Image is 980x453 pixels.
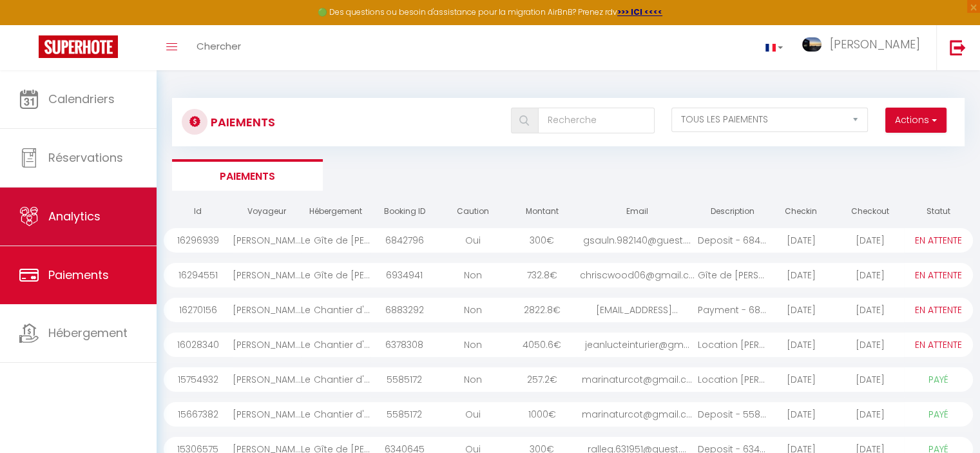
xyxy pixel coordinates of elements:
th: Description [698,200,767,223]
div: Le Gîte de [PERSON_NAME] [301,263,370,287]
h3: Paiements [211,108,275,137]
span: € [546,234,554,247]
span: Calendriers [48,91,115,107]
span: € [548,408,556,421]
div: Location [PERSON_NAME] [698,367,767,392]
div: Le Chantier d'Ernest [301,367,370,392]
th: Hébergement [301,200,370,223]
div: marinaturcot@gmail.c... [577,367,698,392]
div: Location [PERSON_NAME]... [698,333,767,357]
div: Le Chantier d'Ernest [301,298,370,322]
div: [DATE] [767,228,836,253]
a: >>> ICI <<<< [617,6,662,17]
div: 16294551 [164,263,233,287]
div: Non [439,333,508,357]
input: Recherche [538,108,655,133]
div: 5585172 [370,402,439,427]
div: [DATE] [836,367,905,392]
div: Non [439,367,508,392]
div: [PERSON_NAME] [233,402,302,427]
div: [PERSON_NAME] [233,367,302,392]
div: [DATE] [767,263,836,287]
li: Paiements [172,159,323,191]
div: Payment - 6883292 - ... [698,298,767,322]
th: Caution [439,200,508,223]
div: [DATE] [836,228,905,253]
div: Gîte de [PERSON_NAME] [698,263,767,287]
div: Le Chantier d'Ernest [301,402,370,427]
div: [DATE] [836,298,905,322]
span: € [553,338,561,351]
span: Paiements [48,267,109,283]
div: [PERSON_NAME] [233,333,302,357]
span: Hébergement [48,325,128,341]
div: 2822.8 [508,298,577,322]
a: Chercher [187,25,251,70]
img: ... [802,37,821,52]
div: 16028340 [164,333,233,357]
th: Voyageur [233,200,302,223]
div: [DATE] [767,402,836,427]
div: Oui [439,228,508,253]
div: Deposit - 5585172 - ... [698,402,767,427]
div: [EMAIL_ADDRESS]... [577,298,698,322]
div: [PERSON_NAME] [233,263,302,287]
div: Le Chantier d'Ernest [301,333,370,357]
div: gsauln.982140@guest.... [577,228,698,253]
th: Email [577,200,698,223]
div: 16270156 [164,298,233,322]
th: Statut [904,200,973,223]
div: 5585172 [370,367,439,392]
div: [DATE] [836,402,905,427]
div: 257.2 [508,367,577,392]
div: 6378308 [370,333,439,357]
div: 732.8 [508,263,577,287]
span: Chercher [197,39,241,53]
div: 15667382 [164,402,233,427]
div: [DATE] [767,298,836,322]
th: Montant [508,200,577,223]
th: Booking ID [370,200,439,223]
th: Id [164,200,233,223]
img: logout [950,39,966,55]
div: Deposit - 6842796 - ... [698,228,767,253]
div: [DATE] [836,263,905,287]
th: Checkin [767,200,836,223]
div: 15754932 [164,367,233,392]
div: jeanlucteinturier@gm... [577,333,698,357]
div: 300 [508,228,577,253]
span: [PERSON_NAME] [830,36,920,52]
div: [PERSON_NAME] [233,298,302,322]
span: Analytics [48,208,101,224]
div: marinaturcot@gmail.c... [577,402,698,427]
div: [DATE] [767,367,836,392]
div: Le Gîte de [PERSON_NAME] [301,228,370,253]
button: Actions [885,108,946,133]
div: chriscwood06@gmail.c... [577,263,698,287]
div: 6934941 [370,263,439,287]
span: € [550,269,557,282]
div: 6883292 [370,298,439,322]
div: 6842796 [370,228,439,253]
th: Checkout [836,200,905,223]
span: € [553,304,561,316]
div: 4050.6 [508,333,577,357]
div: [DATE] [836,333,905,357]
div: 1000 [508,402,577,427]
div: [DATE] [767,333,836,357]
div: 16296939 [164,228,233,253]
div: Oui [439,402,508,427]
span: Réservations [48,149,123,166]
a: ... [PERSON_NAME] [793,25,936,70]
div: Non [439,298,508,322]
span: € [550,373,557,386]
img: Super Booking [39,35,118,58]
div: [PERSON_NAME] [233,228,302,253]
div: Non [439,263,508,287]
